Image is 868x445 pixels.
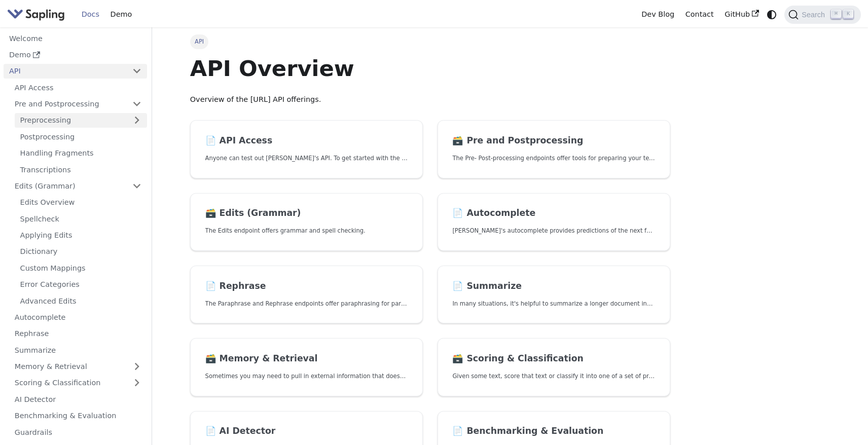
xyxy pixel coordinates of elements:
a: Custom Mappings [15,261,147,275]
p: The Pre- Post-processing endpoints offer tools for preparing your text data for ingestation as we... [452,154,655,163]
a: Contact [680,7,719,22]
a: 📄️ Autocomplete[PERSON_NAME]'s autocomplete provides predictions of the next few characters or words [438,193,670,251]
p: Sometimes you may need to pull in external information that doesn't fit in the context size of an... [205,372,408,381]
a: 🗃️ Pre and PostprocessingThe Pre- Post-processing endpoints offer tools for preparing your text d... [438,120,670,178]
a: Demo [4,48,147,62]
span: Search [799,11,831,19]
a: API [4,64,127,79]
kbd: ⌘ [831,10,841,19]
p: The Paraphrase and Rephrase endpoints offer paraphrasing for particular styles. [205,299,408,309]
span: API [190,34,209,49]
a: 📄️ RephraseThe Paraphrase and Rephrase endpoints offer paraphrasing for particular styles. [190,266,423,324]
a: 🗃️ Edits (Grammar)The Edits endpoint offers grammar and spell checking. [190,193,423,251]
h2: API Access [205,135,408,146]
h1: API Overview [190,55,670,82]
h2: Autocomplete [452,208,655,219]
a: Summarize [9,343,147,357]
a: Postprocessing [15,129,147,144]
a: 📄️ SummarizeIn many situations, it's helpful to summarize a longer document into a shorter, more ... [438,266,670,324]
a: Memory & Retrieval [9,359,147,374]
a: Guardrails [9,425,147,439]
a: Scoring & Classification [9,376,147,390]
a: AI Detector [9,392,147,406]
a: Rephrase [9,326,147,341]
p: Overview of the [URL] API offerings. [190,94,670,106]
a: Edits (Grammar) [9,179,147,194]
a: Autocomplete [9,310,147,325]
a: Docs [76,7,105,22]
a: 🗃️ Scoring & ClassificationGiven some text, score that text or classify it into one of a set of p... [438,338,670,396]
button: Search (Command+K) [784,6,860,24]
h2: Edits (Grammar) [205,208,408,219]
nav: Breadcrumbs [190,34,670,49]
h2: Summarize [452,281,655,292]
img: Sapling.ai [7,7,65,22]
a: Handling Fragments [15,146,147,161]
a: Demo [105,7,137,22]
a: Dictionary [15,244,147,259]
a: 🗃️ Memory & RetrievalSometimes you may need to pull in external information that doesn't fit in t... [190,338,423,396]
a: Preprocessing [15,113,147,128]
a: Sapling.ai [7,7,68,22]
kbd: K [843,10,853,19]
h2: Rephrase [205,281,408,292]
button: Switch between dark and light mode (currently system mode) [765,7,779,22]
p: Sapling's autocomplete provides predictions of the next few characters or words [452,226,655,236]
p: In many situations, it's helpful to summarize a longer document into a shorter, more easily diges... [452,299,655,309]
a: Transcriptions [15,162,147,177]
a: Edits Overview [15,195,147,210]
a: Error Categories [15,277,147,292]
a: Advanced Edits [15,293,147,308]
a: API Access [9,80,147,95]
h2: Scoring & Classification [452,353,655,364]
p: The Edits endpoint offers grammar and spell checking. [205,226,408,236]
a: Spellcheck [15,211,147,226]
h2: AI Detector [205,426,408,437]
p: Anyone can test out Sapling's API. To get started with the API, simply: [205,154,408,163]
h2: Pre and Postprocessing [452,135,655,146]
a: 📄️ API AccessAnyone can test out [PERSON_NAME]'s API. To get started with the API, simply: [190,120,423,178]
a: Welcome [4,31,147,46]
h2: Benchmarking & Evaluation [452,426,655,437]
button: Collapse sidebar category 'API' [127,64,147,79]
p: Given some text, score that text or classify it into one of a set of pre-specified categories. [452,372,655,381]
a: GitHub [719,7,764,22]
a: Pre and Postprocessing [9,97,147,112]
a: Applying Edits [15,228,147,243]
a: Dev Blog [636,7,679,22]
a: Benchmarking & Evaluation [9,409,147,423]
h2: Memory & Retrieval [205,353,408,364]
